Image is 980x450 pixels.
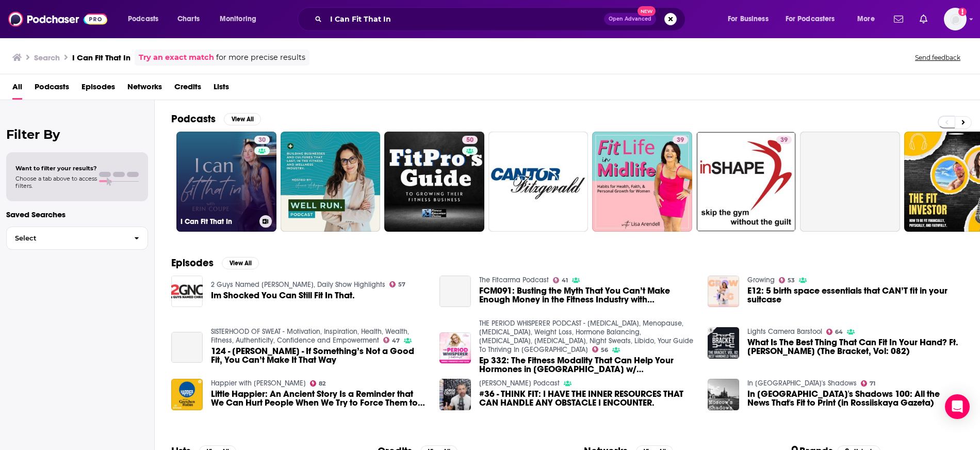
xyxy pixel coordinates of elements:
[174,78,201,100] a: Credits
[609,17,651,22] span: Open Advanced
[747,286,963,304] a: E12: 5 birth space essentials that CAN’T fit in your suitcase
[857,12,875,26] span: More
[673,136,688,144] a: 39
[479,286,695,304] span: FCM091: Busting the Myth That You Can’t Make Enough Money in the Fitness Industry with [PERSON_NAME]
[786,12,835,26] span: For Podcasters
[392,339,400,343] span: 47
[592,346,609,352] a: 56
[708,327,739,359] img: What Is The Best Thing That Can Fit In Your Hand? Ft. Klemmer (The Bracket, Vol: 082)
[384,132,484,232] a: 50
[870,381,875,386] span: 71
[319,381,325,386] span: 82
[310,380,326,387] a: 82
[944,8,967,30] span: Logged in as megcassidy
[479,276,549,284] a: The Fitcarma Podcast
[211,291,355,300] a: Im Shocked You Can Still Fit In That.
[81,78,115,100] span: Episodes
[15,175,97,189] span: Choose a tab above to access filters.
[861,380,876,387] a: 71
[835,330,843,334] span: 64
[211,280,385,289] a: 2 Guys Named Chris, Daily Show Highlights
[916,10,932,28] a: Show notifications dropdown
[479,286,695,304] a: FCM091: Busting the Myth That You Can’t Make Enough Money in the Fitness Industry with Shannon We...
[171,379,203,410] img: Little Happier: An Ancient Story Is a Reminder that We Can Hurt People When We Try to Force Them ...
[747,338,963,356] a: What Is The Best Thing That Can Fit In Your Hand? Ft. Klemmer (The Bracket, Vol: 082)
[479,390,695,407] a: #36 - THINK FIT: I HAVE THE INNER RESOURCES THAT CAN HANDLE ANY OBSTACLE I ENCOUNTER.
[592,132,692,232] a: 39
[8,9,107,29] a: Podchaser - Follow, Share and Rate Podcasts
[12,78,22,100] a: All
[439,379,471,410] img: #36 - THINK FIT: I HAVE THE INNER RESOURCES THAT CAN HANDLE ANY OBSTACLE I ENCOUNTER.
[912,53,963,62] button: Send feedback
[944,8,967,30] button: Show profile menu
[139,52,214,63] a: Try an exact match
[6,210,148,219] p: Saved Searches
[171,112,261,125] a: PodcastsView All
[462,136,478,144] a: 50
[224,113,261,125] button: View All
[779,11,850,27] button: open menu
[127,78,162,100] a: Networks
[211,327,409,345] a: SISTERHOOD OF SWEAT - Motivation, Inspiration, Health, Wealth, Fitness, Authenticity, Confidence ...
[6,227,148,250] button: Select
[398,282,405,287] span: 57
[728,12,769,26] span: For Business
[601,348,608,352] span: 56
[176,132,276,232] a: 30I Can Fit That In
[439,332,471,364] img: Ep 332: The Fitness Modality That Can Help Your Hormones in Perimenopause w/ Lesley Logan
[254,136,270,144] a: 30
[383,337,400,343] a: 47
[958,8,967,16] svg: Add a profile image
[945,394,970,419] div: Open Intercom Messenger
[638,6,656,16] span: New
[780,135,788,146] span: 39
[708,379,739,410] img: In Moscow's Shadows 100: All the News That's Fit to Print (in Rossiiskaya Gazeta)
[171,276,203,307] img: Im Shocked You Can Still Fit In That.
[677,135,684,146] span: 39
[850,11,888,27] button: open menu
[826,329,843,335] a: 64
[389,281,406,287] a: 57
[747,276,775,284] a: Growing
[222,257,259,269] button: View All
[307,7,695,31] div: Search podcasts, credits, & more...
[35,78,69,100] a: Podcasts
[604,13,656,25] button: Open AdvancedNew
[72,53,130,62] h3: I Can Fit That In
[479,356,695,374] a: Ep 332: The Fitness Modality That Can Help Your Hormones in Perimenopause w/ Lesley Logan
[216,52,305,63] span: for more precise results
[747,327,822,336] a: Lights Camera Barstool
[213,11,270,27] button: open menu
[779,277,795,283] a: 53
[214,78,229,100] a: Lists
[747,390,963,407] a: In Moscow's Shadows 100: All the News That's Fit to Print (in Rossiiskaya Gazeta)
[466,135,473,146] span: 50
[15,165,97,172] span: Want to filter your results?
[553,277,568,283] a: 41
[171,332,203,363] a: 124 - Mandie Brice - If Something’s Not a Good Fit, You Can’t Make It That Way
[211,347,427,364] span: 124 - [PERSON_NAME] - If Something’s Not a Good Fit, You Can’t Make It That Way
[171,256,259,269] a: EpisodesView All
[211,390,427,407] span: Little Happier: An Ancient Story Is a Reminder that We Can Hurt People When We Try to Force Them ...
[747,390,963,407] span: In [GEOGRAPHIC_DATA]'s Shadows 100: All the News That's Fit to Print (in Rossiiskaya Gazeta)
[708,276,739,307] img: E12: 5 birth space essentials that CAN’T fit in your suitcase
[944,8,967,30] img: User Profile
[890,10,907,28] a: Show notifications dropdown
[121,11,172,27] button: open menu
[34,53,60,62] h3: Search
[220,12,256,26] span: Monitoring
[171,112,216,125] h2: Podcasts
[6,127,148,142] h2: Filter By
[747,379,857,388] a: In Moscow's Shadows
